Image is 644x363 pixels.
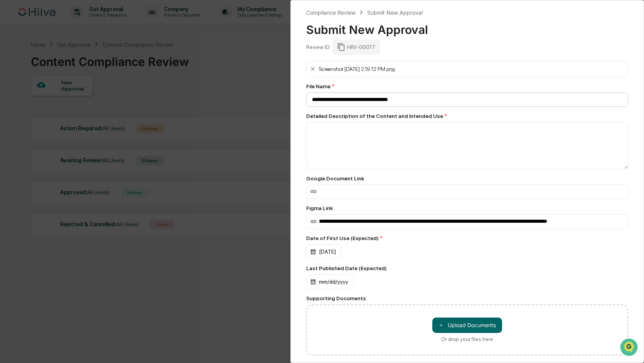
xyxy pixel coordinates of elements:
div: Screenshot [DATE] 2.19.12 PM.png [319,66,395,72]
div: Last Published Date (Expected) [306,265,628,271]
a: 🗄️Attestations [53,94,99,108]
div: Compliance Review [306,9,356,16]
span: ＋ [438,321,444,329]
span: Preclearance [15,97,50,105]
div: 🗄️ [56,98,62,104]
button: Start new chat [131,61,140,71]
div: Supporting Documents [306,295,628,301]
button: Or drop your files here [432,318,502,333]
span: Attestations [64,97,96,105]
span: Pylon [77,131,93,136]
div: mm/dd/yyyy [306,274,354,289]
div: Start new chat [26,59,126,67]
span: Data Lookup [15,112,49,119]
div: Submit New Approval [306,17,628,37]
div: We're available if you need us! [26,67,98,73]
a: Powered byPylon [54,130,93,136]
iframe: Open customer support [619,338,640,358]
div: Date of First Use (Expected) [306,235,628,241]
img: 1746055101610-c473b297-6a78-478c-a979-82029cc54cd1 [8,59,22,73]
div: 🖐️ [8,98,14,104]
div: Figma Link [306,205,628,211]
p: How can we help? [8,16,140,29]
div: Or drop your files here [441,336,493,342]
div: Detailed Description of the Content and Intended Use [306,113,628,119]
div: [DATE] [306,244,342,259]
div: Submit New Approval [367,9,423,16]
div: Google Document Link [306,175,628,181]
a: 🖐️Preclearance [5,94,53,108]
a: 🔎Data Lookup [5,109,52,123]
div: File Name [306,83,628,89]
div: HIIV-00017 [332,40,380,54]
div: Review ID: [306,44,331,50]
div: 🔎 [8,113,14,119]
